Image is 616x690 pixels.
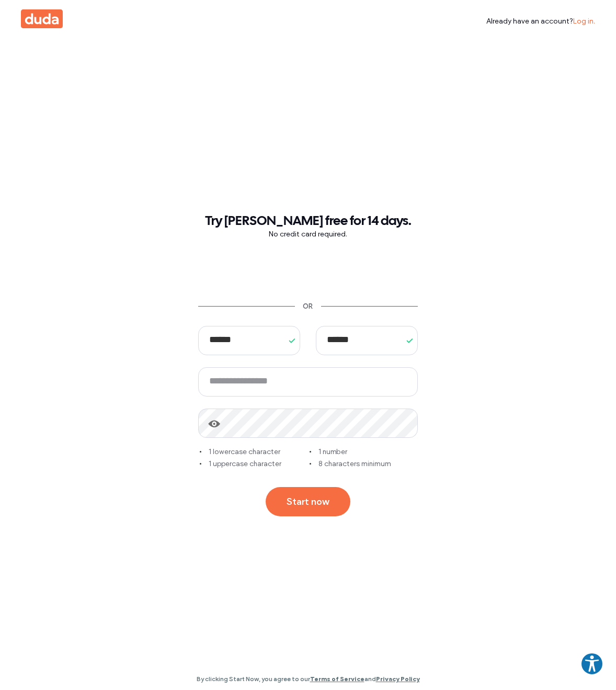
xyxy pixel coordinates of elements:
[580,652,603,677] aside: Accessibility Help Desk
[198,447,308,457] div: 1 lowercase character
[266,487,350,516] button: Start now
[573,17,595,26] a: Log in.
[376,675,420,683] a: Privacy Policy
[198,230,418,239] p: No credit card required.
[308,459,418,469] div: 8 characters minimum
[198,409,418,438] input: 1 lowercase character 1 number 1 uppercase character 8 characters minimum
[486,17,595,26] div: Already have an account?
[580,652,603,675] button: Explore your accessibility options
[310,675,364,683] a: Terms of Service
[198,261,418,284] iframe: Sign in with Google Button
[295,302,321,310] div: OR
[198,207,418,229] h3: Try [PERSON_NAME] free for 14 days.
[198,459,308,469] div: 1 uppercase character
[308,447,418,457] div: 1 number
